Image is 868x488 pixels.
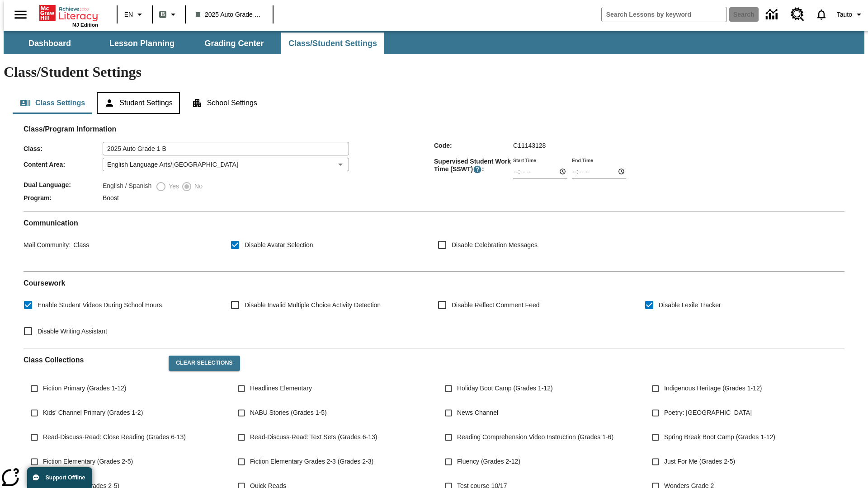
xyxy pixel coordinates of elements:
a: Notifications [810,3,833,26]
span: Kids' Channel Primary (Grades 1-2) [43,408,143,418]
span: NJ Edition [72,22,98,28]
span: B [160,9,165,20]
button: Open side menu [7,1,34,28]
div: Class/Program Information [24,134,844,204]
h2: Class Collections [24,356,161,364]
h1: Class/Student Settings [4,64,864,80]
span: Code : [434,142,513,149]
div: Coursework [24,279,844,341]
button: Boost Class color is gray green. Change class color [156,6,182,23]
span: Reading Comprehension Video Instruction (Grades 1-6) [457,432,613,442]
button: Class Settings [13,92,92,114]
label: End Time [572,157,593,164]
span: Class [71,241,89,249]
span: Indigenous Heritage (Grades 1-12) [664,384,762,393]
h2: Communication [24,219,844,227]
a: Resource Center, Will open in new tab [785,2,810,27]
div: SubNavbar [4,31,864,54]
span: Grading Center [204,38,264,49]
span: Disable Avatar Selection [245,240,313,250]
div: English Language Arts/[GEOGRAPHIC_DATA] [103,158,349,171]
span: Class : [24,145,103,152]
span: Fiction Elementary Grades 2-3 (Grades 2-3) [250,457,373,466]
span: Poetry: [GEOGRAPHIC_DATA] [664,408,752,418]
label: English / Spanish [103,181,151,192]
div: Class/Student Settings [13,92,855,114]
span: EN [124,10,133,19]
span: Dashboard [28,38,71,49]
span: News Channel [457,408,498,418]
span: Yes [166,182,179,191]
span: Read-Discuss-Read: Close Reading (Grades 6-13) [43,432,186,442]
span: 2025 Auto Grade 1 B [196,10,263,19]
span: Lesson Planning [109,38,175,49]
span: Disable Writing Assistant [38,327,107,336]
span: Dual Language : [24,181,103,188]
span: Spring Break Boot Camp (Grades 1-12) [664,432,775,442]
span: Fiction Primary (Grades 1-12) [43,384,126,393]
div: Home [39,3,98,28]
h2: Course work [24,279,844,287]
span: Content Area : [24,161,103,168]
button: Class/Student Settings [281,33,384,54]
span: Headlines Elementary [250,384,312,393]
span: Program : [24,194,103,202]
button: Dashboard [5,33,95,54]
span: Just For Me (Grades 2-5) [664,457,735,466]
button: Student Settings [97,92,179,114]
button: Lesson Planning [97,33,187,54]
button: School Settings [184,92,264,114]
a: Home [39,4,98,22]
span: No [192,182,203,191]
button: Grading Center [189,33,279,54]
span: Enable Student Videos During School Hours [38,300,162,310]
h2: Class/Program Information [24,125,844,133]
input: search field [602,7,726,22]
a: Data Center [760,2,785,27]
button: Support Offline [27,467,92,488]
span: Supervised Student Work Time (SSWT) : [434,158,513,174]
span: C11143128 [513,142,546,149]
span: Disable Celebration Messages [452,240,538,250]
span: Class/Student Settings [288,38,377,49]
span: Mail Community : [24,241,71,249]
span: Disable Reflect Comment Feed [452,300,540,310]
span: Tauto [837,10,852,19]
div: SubNavbar [4,33,385,54]
span: Boost [103,194,119,202]
span: Support Offline [46,474,85,481]
span: NABU Stories (Grades 1-5) [250,408,327,418]
button: Clear Selections [169,356,240,371]
button: Supervised Student Work Time is the timeframe when students can take LevelSet and when lessons ar... [473,165,482,174]
span: Disable Invalid Multiple Choice Activity Detection [245,300,381,310]
span: Fiction Elementary (Grades 2-5) [43,457,133,466]
span: Disable Lexile Tracker [659,300,721,310]
button: Language: EN, Select a language [120,6,149,23]
span: Fluency (Grades 2-12) [457,457,520,466]
input: Class [103,142,349,155]
span: Holiday Boot Camp (Grades 1-12) [457,384,553,393]
button: Profile/Settings [833,6,868,23]
label: Start Time [513,157,536,164]
span: Read-Discuss-Read: Text Sets (Grades 6-13) [250,432,377,442]
div: Communication [24,219,844,264]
